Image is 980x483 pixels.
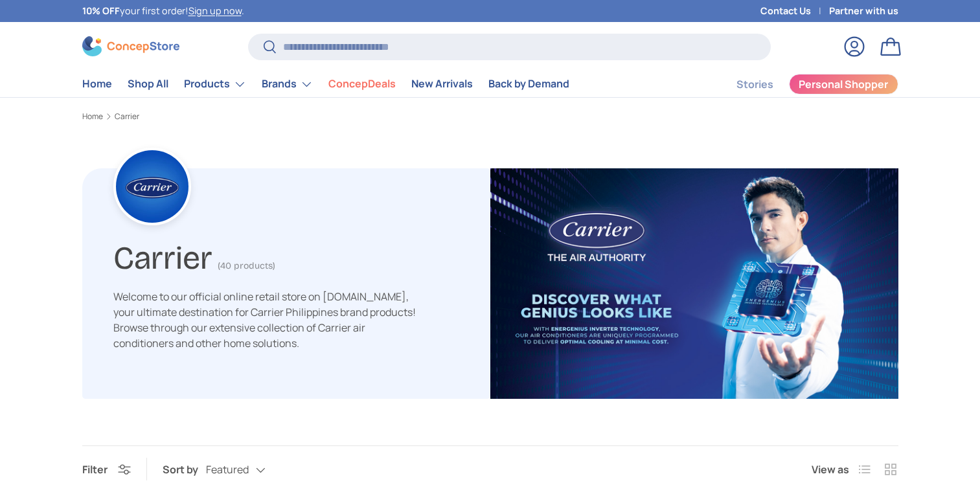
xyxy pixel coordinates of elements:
a: Back by Demand [488,71,569,96]
span: Featured [206,464,249,476]
summary: Products [176,71,254,97]
nav: Secondary [705,71,898,97]
span: View as [812,462,849,477]
a: New Arrivals [411,71,473,96]
button: Filter [82,462,131,477]
a: Products [184,71,246,97]
label: Sort by [163,462,206,477]
a: Partner with us [829,4,898,18]
strong: 10% OFF [82,5,120,17]
span: Personal Shopper [799,79,888,89]
a: Home [82,71,112,96]
nav: Breadcrumbs [82,111,898,122]
summary: Brands [254,71,321,97]
nav: Primary [82,71,569,97]
a: Sign up now [188,5,242,17]
span: Filter [82,462,108,477]
p: Welcome to our official online retail store on [DOMAIN_NAME], your ultimate destination for Carri... [113,289,418,351]
h1: Carrier [113,234,212,277]
a: Home [82,113,103,120]
img: carrier-banner-image-concepstore [490,168,898,399]
p: your first order! . [82,4,244,18]
a: ConcepDeals [328,71,396,96]
a: Shop All [128,71,168,96]
a: Carrier [115,113,139,120]
span: (40 products) [218,260,275,271]
a: Stories [736,72,773,97]
img: ConcepStore [82,36,179,56]
button: Featured [206,458,291,481]
a: Brands [262,71,313,97]
a: Contact Us [760,4,829,18]
a: Personal Shopper [789,74,898,95]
